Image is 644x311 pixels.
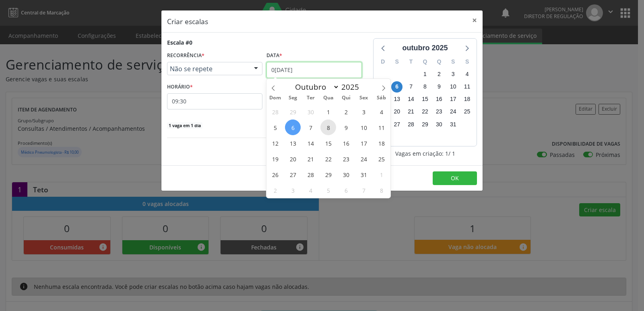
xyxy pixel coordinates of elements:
span: quarta-feira, 15 de outubro de 2025 [419,94,431,105]
span: quinta-feira, 9 de outubro de 2025 [433,81,445,93]
span: Outubro 24, 2025 [356,151,372,167]
span: Outubro 27, 2025 [285,167,301,182]
span: 1 vaga em 1 dia [167,122,202,129]
span: sexta-feira, 17 de outubro de 2025 [448,94,459,105]
span: Outubro 1, 2025 [320,104,336,119]
span: Outubro 29, 2025 [320,167,336,182]
button: Close [466,10,483,30]
span: Qui [337,95,355,101]
span: Outubro 14, 2025 [303,135,318,151]
span: Outubro 31, 2025 [356,167,372,182]
select: Month [291,81,339,93]
span: terça-feira, 7 de outubro de 2025 [405,81,417,93]
input: Selecione uma data [266,62,362,78]
span: Outubro 2, 2025 [338,104,354,119]
span: Sex [355,95,373,101]
span: Outubro 17, 2025 [356,135,372,151]
span: Outubro 11, 2025 [374,119,389,135]
div: outubro 2025 [399,43,451,54]
span: sexta-feira, 10 de outubro de 2025 [448,81,459,93]
span: sábado, 25 de outubro de 2025 [462,106,473,117]
span: Outubro 15, 2025 [320,135,336,151]
div: Escala #0 [167,38,192,47]
span: Outubro 18, 2025 [374,135,389,151]
span: Outubro 28, 2025 [303,167,318,182]
span: Novembro 5, 2025 [320,182,336,198]
span: Qua [320,95,337,101]
span: Novembro 1, 2025 [374,167,389,182]
span: quarta-feira, 22 de outubro de 2025 [419,106,431,117]
span: sábado, 11 de outubro de 2025 [462,81,473,93]
span: Novembro 7, 2025 [356,182,372,198]
span: Novembro 8, 2025 [374,182,389,198]
label: Data [266,49,282,62]
span: Outubro 22, 2025 [320,151,336,167]
span: OK [451,174,459,182]
span: Novembro 3, 2025 [285,182,301,198]
span: / 1 [448,149,455,158]
span: quinta-feira, 23 de outubro de 2025 [433,106,445,117]
div: Vagas em criação: 1 [373,149,477,158]
span: Não se repete [170,65,246,73]
span: Outubro 16, 2025 [338,135,354,151]
label: RECORRÊNCIA [167,49,204,62]
span: Novembro 6, 2025 [338,182,354,198]
span: Outubro 9, 2025 [338,119,354,135]
span: sábado, 4 de outubro de 2025 [462,68,473,80]
span: quarta-feira, 29 de outubro de 2025 [419,119,431,130]
input: Year [339,82,366,92]
span: Novembro 2, 2025 [267,182,283,198]
span: Novembro 4, 2025 [303,182,318,198]
span: Setembro 28, 2025 [267,104,283,119]
span: Outubro 12, 2025 [267,135,283,151]
span: sexta-feira, 24 de outubro de 2025 [448,106,459,117]
span: Seg [284,95,302,101]
span: quinta-feira, 16 de outubro de 2025 [433,94,445,105]
span: Outubro 23, 2025 [338,151,354,167]
div: T [404,56,418,68]
span: Dom [266,95,284,101]
span: segunda-feira, 20 de outubro de 2025 [391,106,402,117]
span: quinta-feira, 2 de outubro de 2025 [433,68,445,80]
span: Outubro 20, 2025 [285,151,301,167]
span: Sáb [373,95,390,101]
button: OK [433,171,477,185]
span: Ter [302,95,320,101]
span: Outubro 30, 2025 [338,167,354,182]
span: Setembro 29, 2025 [285,104,301,119]
span: Outubro 21, 2025 [303,151,318,167]
span: Outubro 6, 2025 [285,119,301,135]
span: Outubro 4, 2025 [374,104,389,119]
span: Outubro 5, 2025 [267,119,283,135]
span: Outubro 13, 2025 [285,135,301,151]
span: quinta-feira, 30 de outubro de 2025 [433,119,445,130]
span: sábado, 18 de outubro de 2025 [462,94,473,105]
span: segunda-feira, 13 de outubro de 2025 [391,94,402,105]
span: sexta-feira, 31 de outubro de 2025 [448,119,459,130]
span: Setembro 30, 2025 [303,104,318,119]
span: segunda-feira, 6 de outubro de 2025 [391,81,402,93]
div: S [446,56,460,68]
div: Q [432,56,446,68]
div: Q [418,56,432,68]
span: Outubro 19, 2025 [267,151,283,167]
span: Outubro 8, 2025 [320,119,336,135]
span: Outubro 7, 2025 [303,119,318,135]
div: S [460,56,474,68]
label: HORÁRIO [167,81,193,93]
span: quarta-feira, 8 de outubro de 2025 [419,81,431,93]
input: 00:00 [167,93,262,109]
span: quarta-feira, 1 de outubro de 2025 [419,68,431,80]
div: D [376,56,390,68]
span: sexta-feira, 3 de outubro de 2025 [448,68,459,80]
span: terça-feira, 28 de outubro de 2025 [405,119,417,130]
h5: Criar escalas [167,16,208,27]
span: Outubro 10, 2025 [356,119,372,135]
span: Outubro 26, 2025 [267,167,283,182]
span: terça-feira, 21 de outubro de 2025 [405,106,417,117]
span: terça-feira, 14 de outubro de 2025 [405,94,417,105]
span: segunda-feira, 27 de outubro de 2025 [391,119,402,130]
span: Outubro 3, 2025 [356,104,372,119]
span: Outubro 25, 2025 [374,151,389,167]
div: S [390,56,404,68]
